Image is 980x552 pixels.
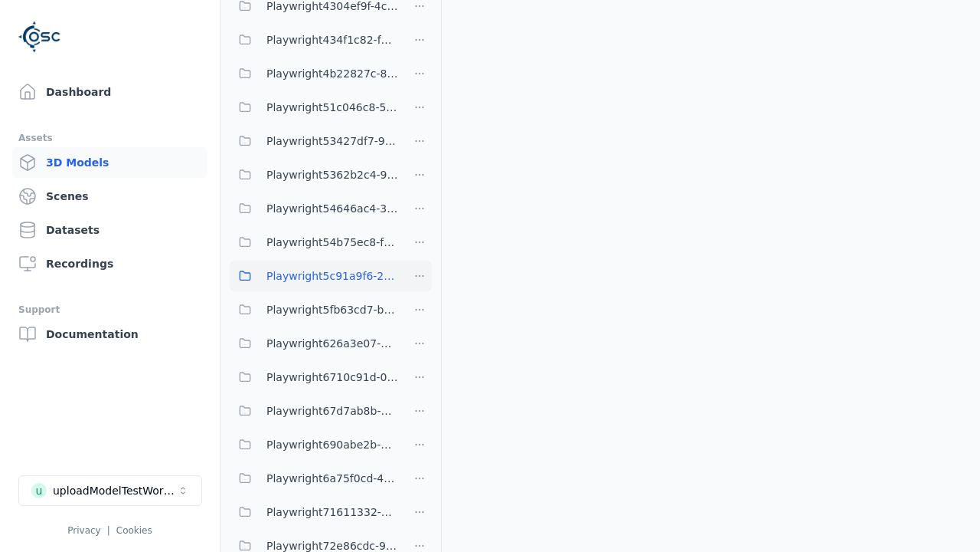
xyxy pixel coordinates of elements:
[266,64,398,83] span: Playwright4b22827c-87c3-4678-a830-fb9da450b7a6
[12,181,207,212] a: Scenes
[230,463,398,494] button: Playwright6a75f0cd-47ca-4f0d-873f-aeb3b152b520
[230,362,398,393] button: Playwright6710c91d-07a5-4a5f-bc31-15aada0747da
[230,159,398,190] button: Playwright5362b2c4-9858-4dfc-93da-b224e6ecd36a
[12,77,207,107] a: Dashboard
[107,525,110,536] span: |
[266,469,398,488] span: Playwright6a75f0cd-47ca-4f0d-873f-aeb3b152b520
[230,25,398,55] button: Playwright434f1c82-fe4d-447c-aca8-08f49d70c5c7
[266,503,398,521] span: Playwright71611332-6176-480e-b9b7-226065231370
[12,147,207,178] a: 3D Models
[266,31,398,49] span: Playwright434f1c82-fe4d-447c-aca8-08f49d70c5c7
[266,267,398,285] span: Playwright5c91a9f6-2e21-4dcb-a66b-b5f44dc03f8e
[266,435,398,454] span: Playwright690abe2b-6679-4772-a219-359e77d9bfc8
[18,15,61,58] img: Logo
[266,334,398,353] span: Playwright626a3e07-573f-41ec-aad2-15d71ebbf2ae
[230,429,398,460] button: Playwright690abe2b-6679-4772-a219-359e77d9bfc8
[230,193,398,224] button: Playwright54646ac4-3a57-4777-8e27-fe2643ff521d
[230,92,398,123] button: Playwright51c046c8-5659-4972-8464-ababfe350e5f
[230,227,398,258] button: Playwright54b75ec8-fa96-4d42-a6c5-ef0ee8084d45
[18,475,202,506] button: Select a workspace
[230,126,398,156] button: Playwright53427df7-9881-4e74-b7e9-f68ee8520bf7
[12,215,207,245] a: Datasets
[230,396,398,426] button: Playwright67d7ab8b-4d57-4e45-99c7-73ebf93d00b6
[266,132,398,150] span: Playwright53427df7-9881-4e74-b7e9-f68ee8520bf7
[18,301,201,319] div: Support
[116,525,152,536] a: Cookies
[266,233,398,251] span: Playwright54b75ec8-fa96-4d42-a6c5-ef0ee8084d45
[18,129,201,147] div: Assets
[266,166,398,184] span: Playwright5362b2c4-9858-4dfc-93da-b224e6ecd36a
[67,525,100,536] a: Privacy
[266,199,398,218] span: Playwright54646ac4-3a57-4777-8e27-fe2643ff521d
[266,368,398,386] span: Playwright6710c91d-07a5-4a5f-bc31-15aada0747da
[53,483,177,498] div: uploadModelTestWorkspace
[266,301,398,319] span: Playwright5fb63cd7-bd5b-4903-ad13-a268112dd670
[266,402,398,420] span: Playwright67d7ab8b-4d57-4e45-99c7-73ebf93d00b6
[266,98,398,117] span: Playwright51c046c8-5659-4972-8464-ababfe350e5f
[230,294,398,325] button: Playwright5fb63cd7-bd5b-4903-ad13-a268112dd670
[230,58,398,89] button: Playwright4b22827c-87c3-4678-a830-fb9da450b7a6
[230,497,398,527] button: Playwright71611332-6176-480e-b9b7-226065231370
[31,483,47,498] div: u
[12,248,207,279] a: Recordings
[12,319,207,350] a: Documentation
[230,261,398,291] button: Playwright5c91a9f6-2e21-4dcb-a66b-b5f44dc03f8e
[230,328,398,359] button: Playwright626a3e07-573f-41ec-aad2-15d71ebbf2ae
